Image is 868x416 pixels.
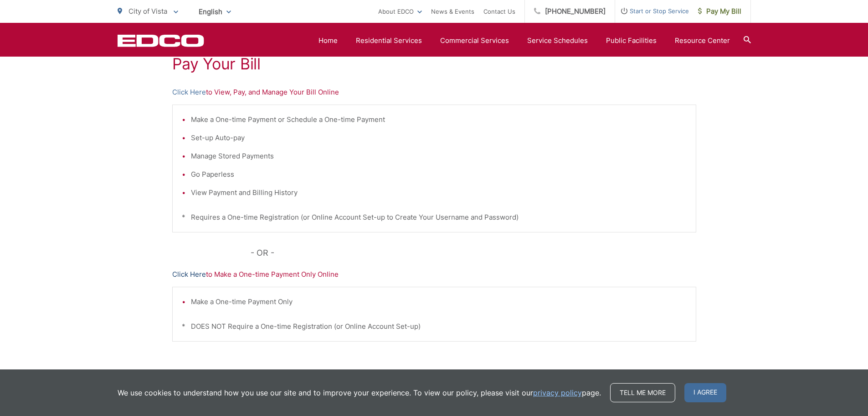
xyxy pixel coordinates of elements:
[483,6,515,17] a: Contact Us
[182,321,687,332] p: * DOES NOT Require a One-time Registration (or Online Account Set-up)
[675,35,730,46] a: Resource Center
[191,114,687,125] li: Make a One-time Payment or Schedule a One-time Payment
[191,187,687,198] li: View Payment and Billing History
[440,35,509,46] a: Commercial Services
[191,132,687,143] li: Set-up Auto-pay
[172,87,206,98] a: Click Here
[431,6,474,17] a: News & Events
[118,387,601,398] p: We use cookies to understand how you use our site and to improve your experience. To view our pol...
[533,387,582,398] a: privacy policy
[527,35,588,46] a: Service Schedules
[356,35,422,46] a: Residential Services
[172,269,206,280] a: Click Here
[191,151,687,162] li: Manage Stored Payments
[172,55,696,73] h1: Pay Your Bill
[172,87,696,98] p: to View, Pay, and Manage Your Bill Online
[172,269,696,280] p: to Make a One-time Payment Only Online
[378,6,422,17] a: About EDCO
[191,296,687,307] li: Make a One-time Payment Only
[191,169,687,180] li: Go Paperless
[182,212,687,223] p: * Requires a One-time Registration (or Online Account Set-up to Create Your Username and Password)
[318,35,338,46] a: Home
[118,34,204,47] a: EDCD logo. Return to the homepage.
[684,383,726,402] span: I agree
[610,383,675,402] a: Tell me more
[192,4,238,20] span: English
[128,7,167,16] span: City of Vista
[606,35,657,46] a: Public Facilities
[251,246,696,260] p: - OR -
[698,6,741,17] span: Pay My Bill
